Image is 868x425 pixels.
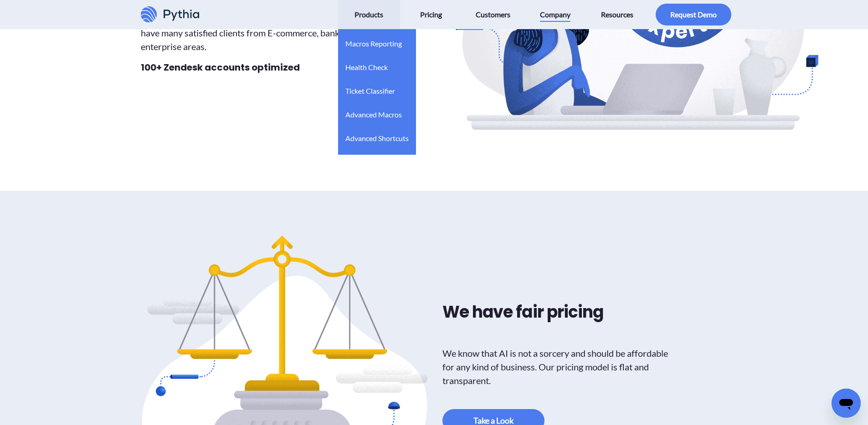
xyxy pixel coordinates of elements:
[345,36,402,51] span: Macros Reporting
[345,124,409,147] a: Advanced Shortcuts
[442,346,678,387] h3: We know that AI is not a sorcery and should be affordable for any kind of business. Our pricing m...
[345,131,409,146] span: Advanced Shortcuts
[420,7,442,22] span: Pricing
[141,53,426,74] h2: 100+ Zendesk accounts optimized
[540,7,570,22] span: Company
[345,60,388,75] span: Health Check
[354,7,383,22] span: Products
[345,100,402,124] a: Advanced Macros
[345,76,395,100] a: Ticket Classifier
[345,107,402,122] span: Advanced Macros
[442,300,678,324] h2: We have fair pricing
[601,7,633,22] span: Resources
[345,84,395,98] span: Ticket Classifier
[345,29,402,53] a: Macros Reporting
[345,53,388,76] a: Health Check
[832,389,861,418] iframe: Button to launch messaging window
[476,7,510,22] span: Customers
